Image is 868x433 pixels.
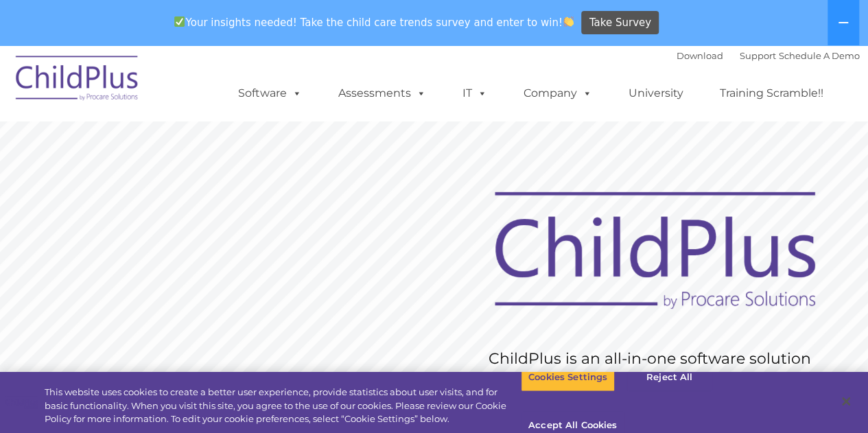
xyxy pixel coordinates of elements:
a: Company [510,80,606,107]
a: Training Scramble!! [706,80,837,107]
a: Software [224,80,316,107]
font: | [677,50,860,61]
a: University [615,80,697,107]
a: Download [677,50,723,61]
button: Close [831,386,861,417]
button: Cookies Settings [521,363,615,392]
a: Schedule A Demo [779,50,860,61]
img: ChildPlus by Procare Solutions [9,46,146,115]
button: Reject All [626,363,712,392]
span: Your insights needed! Take the child care trends survey and enter to win! [169,9,580,36]
img: 👏 [563,16,574,27]
img: ✅ [174,16,185,27]
div: This website uses cookies to create a better user experience, provide statistics about user visit... [45,386,521,426]
a: Assessments [325,80,440,107]
span: Take Survey [589,11,651,35]
a: Take Survey [581,11,659,35]
a: Support [740,50,776,61]
a: IT [449,80,501,107]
